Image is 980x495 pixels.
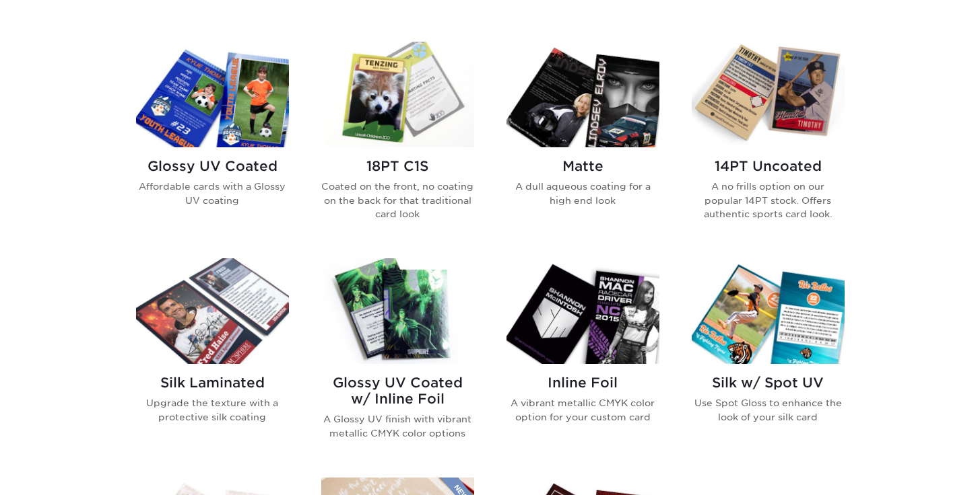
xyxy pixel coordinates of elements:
[507,42,659,147] img: Matte Trading Cards
[507,258,659,461] a: Inline Foil Trading Cards Inline Foil A vibrant metallic CMYK color option for your custom card
[136,158,289,174] h2: Glossy UV Coated
[321,42,474,147] img: 18PT C1S Trading Cards
[507,42,659,242] a: Matte Trading Cards Matte A dull aqueous coating for a high end look
[692,396,845,424] p: Use Spot Gloss to enhance the look of your silk card
[507,158,659,174] h2: Matte
[321,375,474,407] h2: Glossy UV Coated w/ Inline Foil
[321,158,474,174] h2: 18PT C1S
[136,396,289,424] p: Upgrade the texture with a protective silk coating
[507,180,659,207] p: A dull aqueous coating for a high end look
[321,42,474,242] a: 18PT C1S Trading Cards 18PT C1S Coated on the front, no coating on the back for that traditional ...
[692,42,845,242] a: 14PT Uncoated Trading Cards 14PT Uncoated A no frills option on our popular 14PT stock. Offers au...
[692,258,845,364] img: Silk w/ Spot UV Trading Cards
[692,180,845,221] p: A no frills option on our popular 14PT stock. Offers authentic sports card look.
[321,258,474,364] img: Glossy UV Coated w/ Inline Foil Trading Cards
[136,42,289,147] img: Glossy UV Coated Trading Cards
[507,258,659,364] img: Inline Foil Trading Cards
[692,258,845,461] a: Silk w/ Spot UV Trading Cards Silk w/ Spot UV Use Spot Gloss to enhance the look of your silk card
[507,375,659,391] h2: Inline Foil
[321,180,474,221] p: Coated on the front, no coating on the back for that traditional card look
[507,396,659,424] p: A vibrant metallic CMYK color option for your custom card
[321,258,474,461] a: Glossy UV Coated w/ Inline Foil Trading Cards Glossy UV Coated w/ Inline Foil A Glossy UV finish ...
[136,180,289,207] p: Affordable cards with a Glossy UV coating
[692,42,845,147] img: 14PT Uncoated Trading Cards
[136,258,289,364] img: Silk Laminated Trading Cards
[136,258,289,461] a: Silk Laminated Trading Cards Silk Laminated Upgrade the texture with a protective silk coating
[136,42,289,242] a: Glossy UV Coated Trading Cards Glossy UV Coated Affordable cards with a Glossy UV coating
[692,158,845,174] h2: 14PT Uncoated
[321,412,474,440] p: A Glossy UV finish with vibrant metallic CMYK color options
[136,375,289,391] h2: Silk Laminated
[692,375,845,391] h2: Silk w/ Spot UV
